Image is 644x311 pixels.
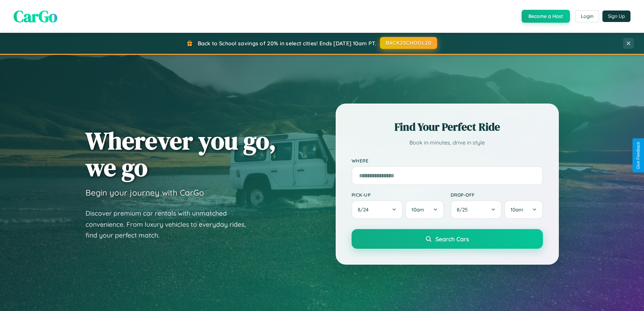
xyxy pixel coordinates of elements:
button: 8/24 [352,200,403,219]
button: Sign Up [602,10,630,22]
p: Discover premium car rentals with unmatched convenience. From luxury vehicles to everyday rides, ... [86,208,255,241]
h2: Find Your Perfect Ride [352,119,543,134]
button: BACK2SCHOOL20 [380,37,437,49]
span: 8 / 25 [457,206,471,213]
p: Book in minutes, drive in style [352,138,543,148]
span: 8 / 24 [358,206,372,213]
button: Login [575,10,599,22]
button: 8/25 [451,200,502,219]
button: Search Cars [352,229,543,249]
label: Where [352,158,543,163]
label: Drop-off [451,192,543,198]
label: Pick-up [352,192,444,198]
div: Give Feedback [636,142,641,169]
span: Search Cars [435,235,469,243]
span: 10am [510,206,523,213]
span: CarGo [14,5,57,27]
h3: Begin your journey with CarGo [86,187,204,198]
span: Back to School savings of 20% in select cities! Ends [DATE] 10am PT. [198,40,376,47]
h1: Wherever you go, we go [86,127,276,181]
button: 10am [405,200,444,219]
button: Become a Host [522,10,570,23]
button: 10am [504,200,543,219]
span: 10am [411,206,424,213]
